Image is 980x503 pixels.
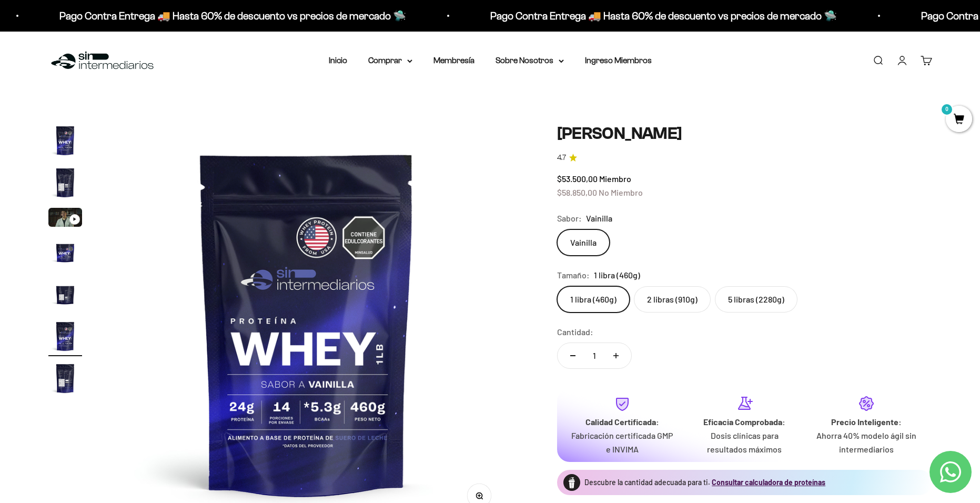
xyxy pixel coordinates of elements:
[48,166,82,203] button: Ir al artículo 2
[48,166,82,199] img: Proteína Whey - Vainilla
[601,343,631,368] button: Aumentar cantidad
[712,477,825,488] button: Consultar calculadora de proteínas
[48,235,82,269] img: Proteína Whey - Vainilla
[594,268,640,282] span: 1 libra (460g)
[599,187,643,197] span: No Miembro
[703,417,785,427] strong: Eficacia Comprobada:
[557,268,590,282] legend: Tamaño:
[557,152,932,164] a: 4.74.7 de 5.0 estrellas
[599,174,631,184] span: Miembro
[584,478,710,487] span: Descubre la cantidad adecuada para ti.
[814,429,919,456] p: Ahorra 40% modelo ágil sin intermediarios
[489,7,836,24] p: Pago Contra Entrega 🚚 Hasta 60% de descuento vs precios de mercado 🛸
[563,474,580,491] img: Proteína
[48,361,82,398] button: Ir al artículo 7
[557,174,598,184] span: $53.500,00
[557,124,932,144] h1: [PERSON_NAME]
[941,103,953,116] mark: 0
[368,54,412,67] summary: Comprar
[557,212,582,225] legend: Sabor:
[585,56,652,65] a: Ingreso Miembros
[329,56,347,65] a: Inicio
[557,152,566,164] span: 4.7
[48,319,82,356] button: Ir al artículo 6
[570,429,675,456] p: Fabricación certificada GMP e INVIMA
[557,325,593,339] label: Cantidad:
[585,417,659,427] strong: Calidad Certificada:
[586,212,612,225] span: Vainilla
[496,54,564,67] summary: Sobre Nosotros
[48,235,82,272] button: Ir al artículo 4
[48,277,82,311] img: Proteína Whey - Vainilla
[692,429,797,456] p: Dosis clínicas para resultados máximos
[48,124,82,157] img: Proteína Whey - Vainilla
[48,319,82,353] img: Proteína Whey - Vainilla
[558,343,588,368] button: Reducir cantidad
[58,7,405,24] p: Pago Contra Entrega 🚚 Hasta 60% de descuento vs precios de mercado 🛸
[831,417,902,427] strong: Precio Inteligente:
[946,114,972,126] a: 0
[48,124,82,160] button: Ir al artículo 1
[433,56,474,65] a: Membresía
[48,277,82,314] button: Ir al artículo 5
[48,361,82,395] img: Proteína Whey - Vainilla
[557,187,597,197] span: $58.850,00
[48,208,82,230] button: Ir al artículo 3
